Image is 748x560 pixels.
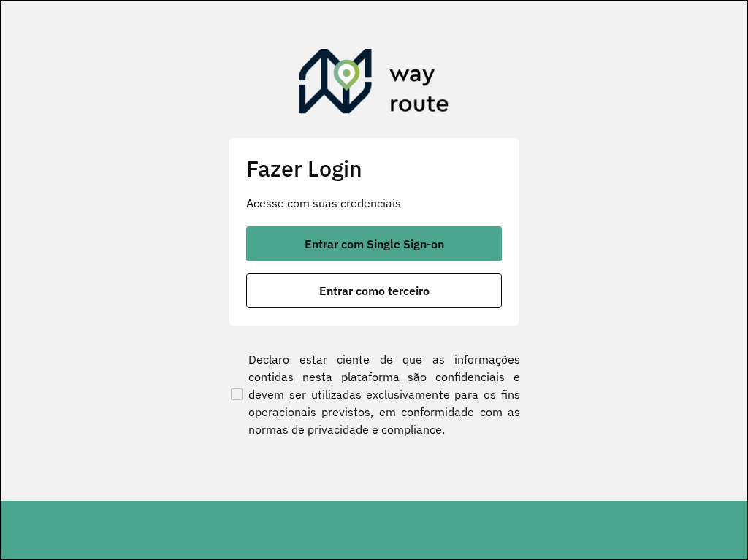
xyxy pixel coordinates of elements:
[299,49,449,119] img: Roteirizador AmbevTech
[228,350,520,438] label: Declaro estar ciente de que as informações contidas nesta plataforma são confidenciais e devem se...
[246,156,502,183] h2: Fazer Login
[246,194,502,212] p: Acesse com suas credenciais
[246,273,502,308] button: button
[319,285,430,296] span: Entrar como terceiro
[305,238,444,250] span: Entrar com Single Sign-on
[246,226,502,261] button: button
